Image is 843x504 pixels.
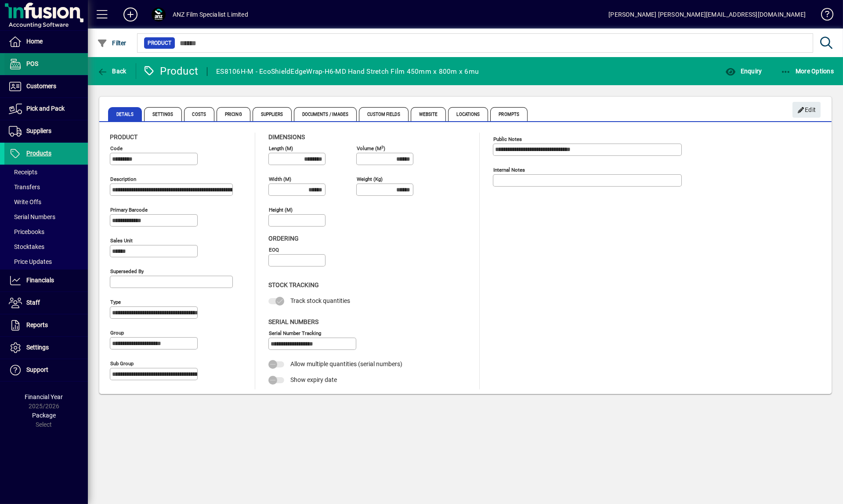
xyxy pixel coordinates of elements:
span: Transfers [9,184,40,191]
span: Locations [448,107,488,121]
a: Reports [4,314,88,336]
mat-label: Height (m) [269,207,293,213]
span: Ordering [268,235,299,242]
a: Stocktakes [4,239,88,254]
mat-label: EOQ [269,247,279,253]
a: POS [4,53,88,75]
a: Suppliers [4,120,88,142]
span: Price Updates [9,258,52,265]
mat-label: Volume (m ) [357,145,385,151]
a: Settings [4,337,88,359]
mat-label: Sub group [110,360,134,367]
span: Pricing [217,107,250,121]
sup: 3 [381,144,384,149]
button: Enquiry [723,63,764,79]
span: Suppliers [253,107,292,121]
span: Product [110,133,137,140]
span: Financials [26,277,54,284]
a: Receipts [4,165,88,180]
button: Profile [145,7,173,22]
a: Price Updates [4,254,88,269]
span: Write Offs [9,198,41,205]
app-page-header-button: Back [88,63,136,79]
div: ANZ Film Specialist Limited [173,7,248,22]
span: Dimensions [268,133,305,140]
span: Support [26,366,48,373]
span: Costs [184,107,215,121]
a: Customers [4,76,88,97]
a: Support [4,359,88,381]
div: [PERSON_NAME] [PERSON_NAME][EMAIL_ADDRESS][DOMAIN_NAME] [608,7,806,22]
a: Pricebooks [4,224,88,239]
span: Staff [26,299,40,306]
a: Knowledge Base [814,2,832,30]
span: Product [148,39,171,47]
span: Home [26,38,43,45]
a: Financials [4,270,88,292]
span: Pricebooks [9,228,44,235]
span: Reports [26,321,48,328]
button: Filter [95,35,129,51]
mat-label: Internal Notes [493,167,525,173]
span: Package [32,412,56,419]
span: Receipts [9,169,37,176]
a: Transfers [4,180,88,194]
div: Product [143,64,199,78]
a: Write Offs [4,194,88,209]
span: Back [97,68,127,75]
mat-label: Superseded by [110,268,144,274]
span: Serial Numbers [268,318,318,325]
span: More Options [781,68,834,75]
span: Serial Numbers [9,213,55,220]
span: Settings [26,344,49,351]
mat-label: Primary barcode [110,207,148,213]
span: Details [108,107,142,121]
span: Suppliers [26,127,51,134]
mat-label: Type [110,299,121,305]
button: Edit [792,102,821,118]
mat-label: Code [110,145,123,151]
span: POS [26,60,38,67]
span: Customers [26,83,56,90]
mat-label: Public Notes [493,136,522,142]
span: Show expiry date [290,376,337,383]
mat-label: Width (m) [269,176,291,182]
button: Add [116,7,145,22]
span: Filter [97,40,127,47]
a: Serial Numbers [4,209,88,224]
span: Stocktakes [9,243,44,250]
mat-label: Description [110,176,136,182]
a: Home [4,31,88,53]
mat-label: Group [110,330,124,336]
span: Products [26,150,51,157]
span: Prompts [490,107,528,121]
span: Settings [144,107,182,121]
mat-label: Serial Number tracking [269,330,321,336]
span: Allow multiple quantities (serial numbers) [290,360,402,367]
button: More Options [778,63,836,79]
span: Enquiry [725,68,762,75]
a: Pick and Pack [4,98,88,120]
span: Documents / Images [294,107,357,121]
a: Staff [4,292,88,314]
div: ES8106H-M - EcoShieldEdgeWrap-H6-MD Hand Stretch Film 450mm x 800m x 6mu [216,65,479,79]
span: Pick and Pack [26,105,65,112]
mat-label: Sales unit [110,238,133,244]
mat-label: Weight (Kg) [357,176,383,182]
span: Edit [797,103,816,117]
button: Back [95,63,129,79]
span: Track stock quantities [290,297,350,304]
span: Financial Year [25,393,63,400]
span: Stock Tracking [268,281,319,288]
span: Custom Fields [359,107,408,121]
mat-label: Length (m) [269,145,293,151]
span: Website [411,107,446,121]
